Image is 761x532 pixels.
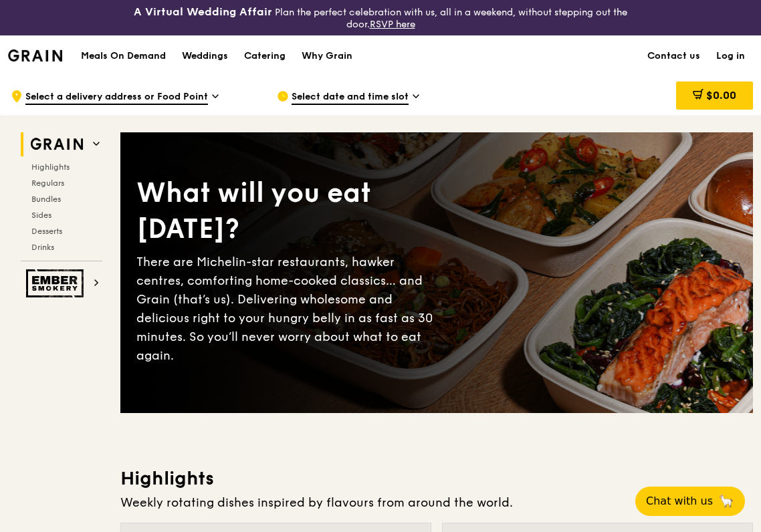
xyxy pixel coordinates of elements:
[26,269,88,297] img: Ember Smokery web logo
[174,36,236,76] a: Weddings
[708,36,753,76] a: Log in
[81,49,166,63] h1: Meals On Demand
[639,36,708,76] a: Contact us
[31,194,61,204] span: Bundles
[706,89,736,102] span: $0.00
[302,36,352,76] div: Why Grain
[31,178,64,188] span: Regulars
[8,49,62,61] img: Grain
[31,227,62,236] span: Desserts
[182,36,228,76] div: Weddings
[31,243,54,252] span: Drinks
[8,35,62,75] a: GrainGrain
[635,487,745,516] button: Chat with us🦙
[136,175,437,247] div: What will you eat [DATE]?
[294,36,360,76] a: Why Grain
[370,19,415,30] a: RSVP here
[120,493,753,512] div: Weekly rotating dishes inspired by flavours from around the world.
[31,211,51,220] span: Sides
[718,493,734,509] span: 🦙
[25,90,208,105] span: Select a delivery address or Food Point
[134,5,272,19] h3: A Virtual Wedding Affair
[120,467,753,491] h3: Highlights
[646,493,713,509] span: Chat with us
[292,90,409,105] span: Select date and time slot
[26,132,88,156] img: Grain web logo
[244,36,286,76] div: Catering
[31,162,70,172] span: Highlights
[136,253,437,365] div: There are Michelin-star restaurants, hawker centres, comforting home-cooked classics… and Grain (...
[236,36,294,76] a: Catering
[127,5,635,30] div: Plan the perfect celebration with us, all in a weekend, without stepping out the door.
